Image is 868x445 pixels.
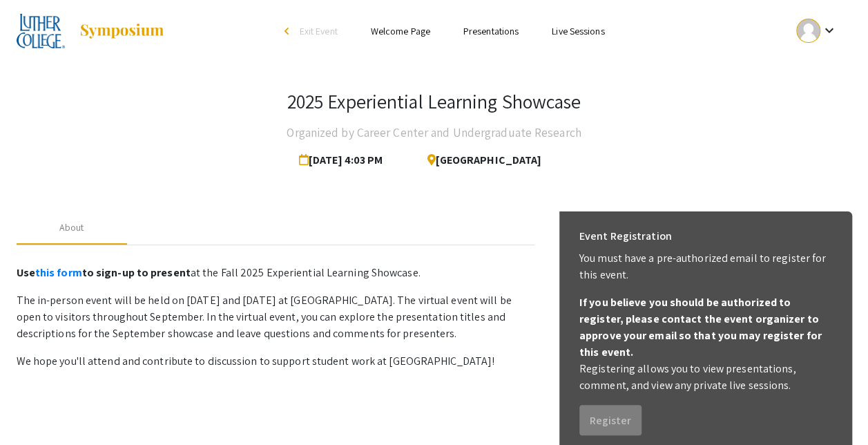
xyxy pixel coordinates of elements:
[463,25,519,37] a: Presentations
[579,223,672,250] h6: Event Registration
[17,265,191,280] strong: Use to sign-up to present
[579,295,822,359] b: If you believe you should be authorized to register, please contact the event organizer to approv...
[299,146,389,174] span: [DATE] 4:03 PM
[17,14,166,48] a: 2025 Experiential Learning Showcase
[79,23,165,39] img: Symposium by ForagerOne
[300,25,338,37] span: Exit Event
[287,119,581,146] h4: Organized by Career Center and Undergraduate Research
[17,353,534,370] p: We hope you'll attend and contribute to discussion to support student work at [GEOGRAPHIC_DATA]!
[17,292,534,342] p: The in-person event will be held on [DATE] and [DATE] at [GEOGRAPHIC_DATA]. The virtual event wil...
[371,25,430,37] a: Welcome Page
[820,22,837,39] mat-icon: Expand account dropdown
[579,361,832,394] p: Registering allows you to view presentations, comment, and view any private live sessions.
[579,250,832,283] p: You must have a pre-authorized email to register for this event.
[284,27,293,35] div: arrow_back_ios
[416,146,541,174] span: [GEOGRAPHIC_DATA]
[10,383,59,435] iframe: Chat
[579,405,642,435] button: Register
[35,265,82,280] a: this form
[552,25,604,37] a: Live Sessions
[17,265,534,281] p: at the Fall 2025 Experiential Learning Showcase.
[17,14,66,48] img: 2025 Experiential Learning Showcase
[287,90,581,113] h3: 2025 Experiential Learning Showcase
[782,15,851,46] button: Expand account dropdown
[59,220,84,235] div: About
